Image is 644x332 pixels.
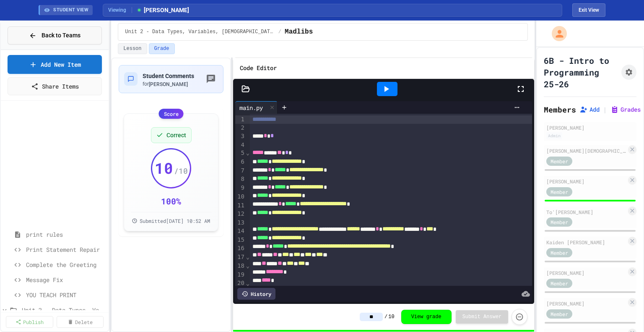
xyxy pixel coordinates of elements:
[53,7,88,14] span: STUDENT VIEW
[546,208,626,216] div: To'[PERSON_NAME]
[235,101,278,114] div: main.py
[235,271,246,280] div: 19
[42,31,80,40] span: Back to Teams
[108,6,132,14] span: Viewing
[26,290,105,299] span: YOU TEACH PRINT
[235,167,246,175] div: 7
[551,310,568,318] span: Member
[26,260,105,269] span: Complete the Greeting
[388,314,394,320] span: 10
[118,43,147,54] button: Lesson
[546,178,626,185] div: [PERSON_NAME]
[140,217,210,224] span: Submitted [DATE] 10:52 AM
[235,193,246,201] div: 10
[543,24,569,43] div: My Account
[546,132,562,139] div: Admin
[235,201,246,210] div: 11
[603,105,607,115] span: |
[551,249,568,256] span: Member
[246,254,250,260] span: Fold line
[462,314,502,320] span: Submit Answer
[246,149,250,156] span: Fold line
[8,55,102,74] a: Add New Item
[143,73,194,79] span: Student Comments
[235,210,246,219] div: 12
[235,219,246,227] div: 13
[136,6,189,15] span: [PERSON_NAME]
[246,262,250,269] span: Fold line
[546,269,626,277] div: [PERSON_NAME]
[8,77,102,95] a: Share Items
[235,227,246,236] div: 14
[285,27,313,37] span: Madlibs
[57,316,104,328] a: Delete
[174,165,188,177] span: / 10
[235,115,246,124] div: 1
[235,279,246,288] div: 20
[572,3,605,17] button: Exit student view
[149,43,175,54] button: Grade
[546,124,634,131] div: [PERSON_NAME]
[235,124,246,132] div: 2
[155,159,173,176] span: 10
[551,218,568,226] span: Member
[6,316,53,328] a: Publish
[235,158,246,167] div: 6
[235,132,246,141] div: 3
[551,280,568,287] span: Member
[546,300,626,307] div: [PERSON_NAME]
[235,262,246,271] div: 18
[512,309,527,325] button: Force resubmission of student's answer (Admin only)
[544,104,576,115] h2: Members
[235,253,246,262] div: 17
[26,230,105,239] span: print rules
[22,306,105,314] span: Unit 2 - Data Types, Variables, [DEMOGRAPHIC_DATA]
[278,29,281,35] span: /
[143,81,194,88] div: for
[551,188,568,196] span: Member
[235,141,246,149] div: 4
[546,147,626,154] div: [PERSON_NAME][DEMOGRAPHIC_DATA]
[246,280,250,287] span: Fold line
[456,310,509,324] button: Submit Answer
[8,26,102,44] button: Back to Teams
[166,131,186,139] span: Correct
[544,55,618,90] h1: 6B - Intro to Programming 25-26
[235,184,246,193] div: 9
[401,310,452,324] button: View grade
[384,314,387,320] span: /
[237,288,275,300] div: History
[149,81,188,87] span: [PERSON_NAME]
[235,149,246,158] div: 5
[240,63,277,73] h6: Code Editor
[235,175,246,184] div: 8
[161,195,181,207] div: 100 %
[159,109,184,119] div: Score
[610,105,641,114] button: Grades
[621,65,636,80] button: Assignment Settings
[235,236,246,245] div: 15
[579,105,600,114] button: Add
[26,275,105,284] span: Message Fix
[551,157,568,165] span: Member
[125,29,275,35] span: Unit 2 - Data Types, Variables, [DEMOGRAPHIC_DATA]
[235,244,246,253] div: 16
[26,245,105,254] span: Print Statement Repair
[235,103,267,112] div: main.py
[546,238,626,246] div: Kaiden [PERSON_NAME]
